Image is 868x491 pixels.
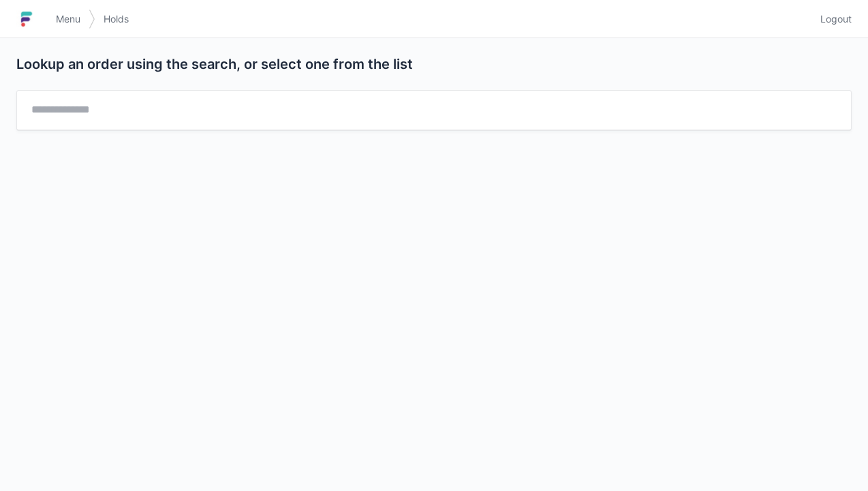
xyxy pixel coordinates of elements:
[104,12,129,26] span: Holds
[16,55,841,74] h2: Lookup an order using the search, or select one from the list
[48,7,89,31] a: Menu
[16,8,37,30] img: logo-small.jpg
[95,7,137,31] a: Holds
[56,12,80,26] span: Menu
[820,12,852,26] span: Logout
[812,7,852,31] a: Logout
[89,3,95,35] img: svg>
